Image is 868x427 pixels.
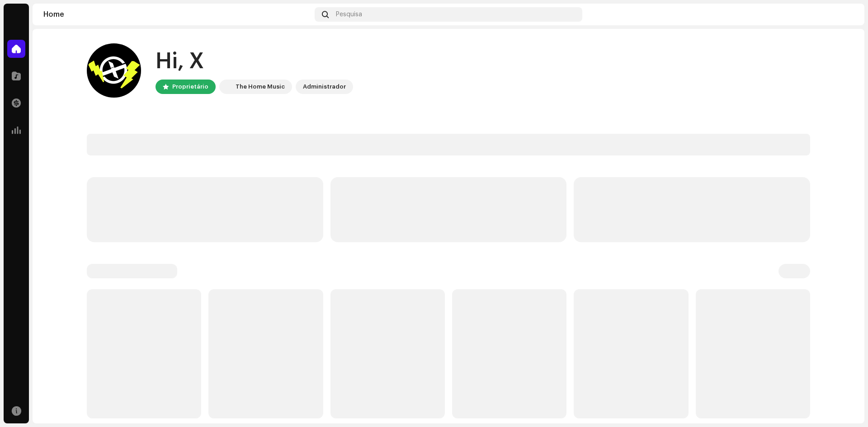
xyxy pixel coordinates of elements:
img: 1f2b971a-ccf7-490a-a4de-fed23a0b5eb4 [839,7,854,22]
span: Pesquisa [336,11,362,18]
img: 1f2b971a-ccf7-490a-a4de-fed23a0b5eb4 [87,43,141,98]
img: c86870aa-2232-4ba3-9b41-08f587110171 [221,81,232,92]
div: The Home Music [236,81,285,92]
div: Administrador [303,81,346,92]
div: Home [43,11,311,18]
div: Hi, X [156,47,353,76]
div: Proprietário [172,81,208,92]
